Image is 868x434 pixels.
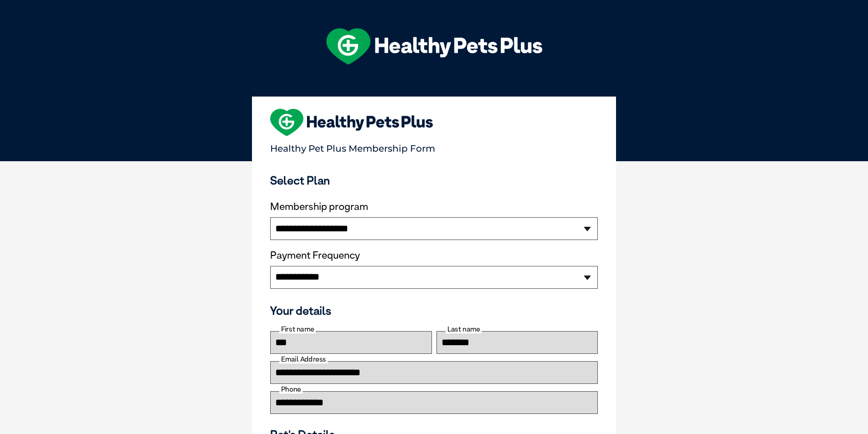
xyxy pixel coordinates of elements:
[270,139,598,154] p: Healthy Pet Plus Membership Form
[446,325,482,333] label: Last name
[326,28,542,65] img: hpp-logo-landscape-green-white.png
[279,385,303,393] label: Phone
[270,304,598,317] h3: Your details
[279,325,316,333] label: First name
[270,250,360,261] label: Payment Frequency
[279,355,328,363] label: Email Address
[270,109,433,136] img: heart-shape-hpp-logo-large.png
[270,201,598,213] label: Membership program
[270,174,598,187] h3: Select Plan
